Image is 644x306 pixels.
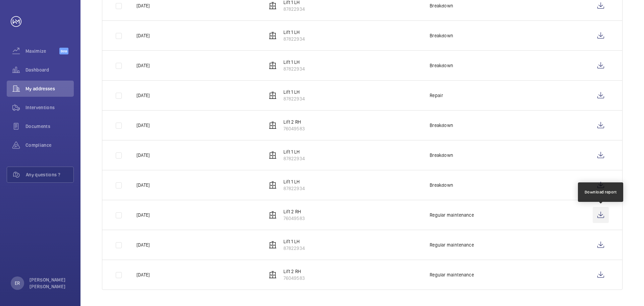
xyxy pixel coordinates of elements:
[26,171,73,178] span: Any questions ?
[137,122,150,129] p: [DATE]
[283,89,305,95] p: Lift 1 LH
[269,181,277,189] img: elevator.svg
[269,91,277,99] img: elevator.svg
[137,62,150,69] p: [DATE]
[585,189,617,195] div: Download report
[283,275,305,281] p: 76049583
[283,36,305,42] p: 87822934
[283,148,305,155] p: Lift 1 LH
[283,185,305,192] p: 87822934
[137,182,150,188] p: [DATE]
[137,92,150,99] p: [DATE]
[430,2,453,9] p: Breakdown
[283,178,305,185] p: Lift 1 LH
[283,245,305,252] p: 87822934
[283,6,305,12] p: 87822934
[430,62,453,69] p: Breakdown
[283,208,305,215] p: Lift 2 RH
[15,280,20,287] p: ER
[283,268,305,275] p: Lift 2 RH
[137,2,150,9] p: [DATE]
[25,67,74,73] span: Dashboard
[283,119,305,125] p: Lift 2 RH
[25,85,74,92] span: My addresses
[25,123,74,130] span: Documents
[137,271,150,278] p: [DATE]
[283,29,305,36] p: Lift 1 LH
[269,271,277,279] img: elevator.svg
[430,92,443,99] p: Repair
[269,121,277,129] img: elevator.svg
[430,271,474,278] p: Regular maintenance
[269,32,277,40] img: elevator.svg
[137,152,150,159] p: [DATE]
[137,32,150,39] p: [DATE]
[137,212,150,218] p: [DATE]
[269,211,277,219] img: elevator.svg
[430,122,453,129] p: Breakdown
[430,32,453,39] p: Breakdown
[430,152,453,159] p: Breakdown
[25,48,59,54] span: Maximize
[283,155,305,162] p: 87822934
[59,48,68,54] span: Beta
[283,95,305,102] p: 87822934
[430,242,474,248] p: Regular maintenance
[283,59,305,65] p: Lift 1 LH
[430,212,474,218] p: Regular maintenance
[283,238,305,245] p: Lift 1 LH
[283,65,305,72] p: 87822934
[269,241,277,249] img: elevator.svg
[25,142,74,148] span: Compliance
[269,2,277,10] img: elevator.svg
[283,215,305,222] p: 76049583
[137,242,150,248] p: [DATE]
[30,276,70,290] p: [PERSON_NAME] [PERSON_NAME]
[430,182,453,188] p: Breakdown
[283,125,305,132] p: 76049583
[269,61,277,70] img: elevator.svg
[25,104,74,111] span: Interventions
[269,151,277,159] img: elevator.svg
